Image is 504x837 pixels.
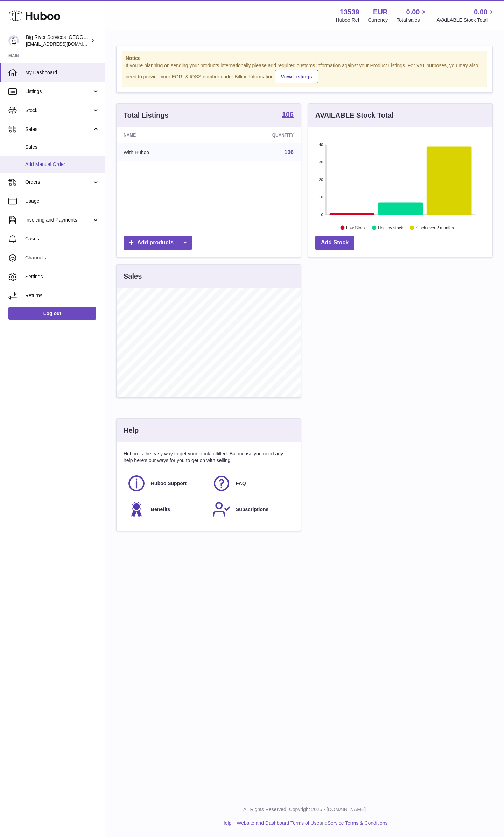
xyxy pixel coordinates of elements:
th: Name [117,127,213,143]
h3: AVAILABLE Stock Total [315,111,393,120]
span: Subscriptions [236,506,268,513]
span: Returns [25,292,99,299]
a: Huboo Support [127,474,205,493]
p: All Rights Reserved. Copyright 2025 - [DOMAIN_NAME] [111,806,498,813]
text: 10 [319,195,323,199]
a: 106 [284,149,294,155]
div: Currency [368,17,388,23]
strong: EUR [373,7,388,17]
text: 20 [319,177,323,182]
strong: 106 [282,111,294,118]
span: 0.00 [474,7,488,17]
a: Help [222,820,232,826]
div: Big River Services [GEOGRAPHIC_DATA] [26,34,89,47]
img: de-logistics@bigriverintl.com [8,35,19,46]
span: Usage [25,198,99,204]
a: 106 [282,111,294,119]
a: Add Stock [315,236,354,250]
a: Benefits [127,500,205,519]
a: 0.00 Total sales [397,7,428,23]
span: 0.00 [406,7,420,17]
span: Sales [25,126,92,133]
span: Invoicing and Payments [25,217,92,223]
h3: Sales [124,272,142,281]
strong: Notice [126,55,483,62]
span: FAQ [236,480,246,487]
span: Cases [25,236,99,242]
span: Settings [25,273,99,280]
span: Huboo Support [151,480,187,487]
li: and [234,820,387,826]
a: Service Terms & Conditions [328,820,388,826]
strong: 13539 [340,7,359,17]
text: 40 [319,142,323,147]
td: With Huboo [117,143,213,161]
span: Listings [25,88,92,95]
a: Website and Dashboard Terms of Use [237,820,319,826]
span: AVAILABLE Stock Total [436,17,496,23]
a: Log out [8,307,96,320]
span: Benefits [151,506,170,513]
span: Add Manual Order [25,161,99,168]
p: Huboo is the easy way to get your stock fulfilled. But incase you need any help here's our ways f... [124,451,294,464]
span: Sales [25,144,99,151]
a: 0.00 AVAILABLE Stock Total [436,7,496,23]
text: 30 [319,160,323,164]
a: FAQ [212,474,290,493]
span: My Dashboard [25,69,99,76]
text: Healthy stock [378,225,404,230]
div: Huboo Ref [336,17,359,23]
a: Subscriptions [212,500,290,519]
div: If you're planning on sending your products internationally please add required customs informati... [126,62,483,83]
a: View Listings [275,70,318,83]
text: Stock over 2 months [415,225,454,230]
a: Add products [124,236,192,250]
h3: Help [124,426,139,435]
span: Total sales [397,17,428,23]
span: Channels [25,254,99,261]
span: Stock [25,107,92,114]
th: Quantity [213,127,301,143]
span: [EMAIL_ADDRESS][DOMAIN_NAME] [26,41,103,47]
text: Low Stock [346,225,366,230]
h3: Total Listings [124,111,169,120]
span: Orders [25,179,92,186]
text: 0 [321,212,323,217]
